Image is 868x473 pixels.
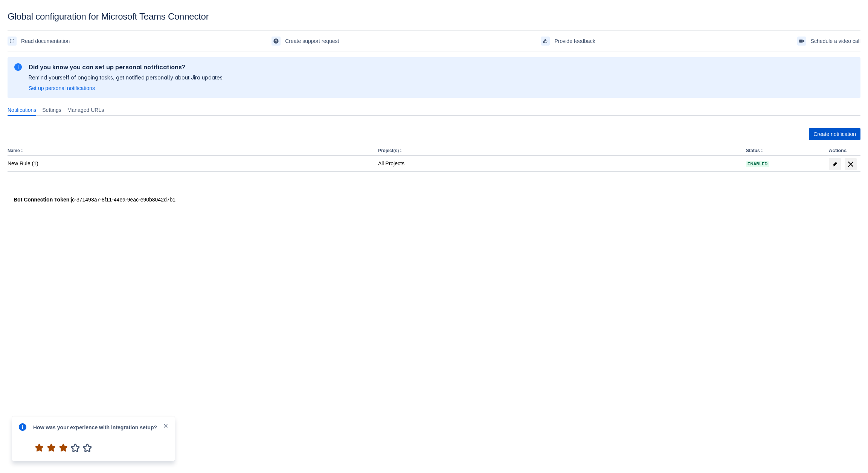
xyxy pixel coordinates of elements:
[378,160,740,167] div: All Projects
[378,148,399,153] button: Project(s)
[29,74,224,81] p: Remind yourself of ongoing tasks, get notified personally about Jira updates.
[846,160,855,169] span: delete
[797,35,860,47] a: Schedule a video call
[8,35,70,47] a: Read documentation
[826,146,860,156] th: Actions
[163,423,169,429] span: close
[542,38,548,44] span: feedback
[42,106,61,114] span: Settings
[799,38,805,44] span: videoCall
[746,162,769,166] span: Enabled
[813,128,856,140] span: Create notification
[832,161,838,167] span: edit
[8,160,372,167] div: New Rule (1)
[14,197,69,203] strong: Bot Connection Token
[45,442,57,454] span: 2
[811,35,860,47] span: Schedule a video call
[29,63,224,71] h2: Did you know you can set up personal notifications?
[8,106,36,114] span: Notifications
[69,442,81,454] span: 4
[746,148,760,153] button: Status
[8,11,860,22] div: Global configuration for Microsoft Teams Connector
[14,63,23,72] span: information
[9,38,15,44] span: documentation
[272,35,339,47] a: Create support request
[285,35,339,47] span: Create support request
[29,84,95,92] a: Set up personal notifications
[33,423,163,431] div: How was your experience with integration setup?
[8,148,20,153] button: Name
[67,106,104,114] span: Managed URLs
[21,35,70,47] span: Read documentation
[541,35,595,47] a: Provide feedback
[273,38,279,44] span: support
[57,442,69,454] span: 3
[33,442,45,454] span: 1
[14,196,854,203] div: : jc-371493a7-8f11-44ea-9eac-e90b8042d7b1
[809,128,860,140] button: Create notification
[554,35,595,47] span: Provide feedback
[81,442,93,454] span: 5
[18,423,27,432] span: info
